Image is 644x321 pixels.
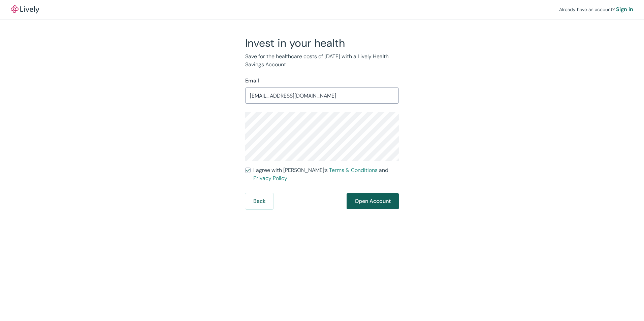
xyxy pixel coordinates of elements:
div: Already have an account? [559,5,633,13]
img: Lively [11,5,39,13]
a: Sign in [616,5,633,13]
h2: Invest in your health [245,36,399,50]
button: Back [245,193,273,209]
p: Save for the healthcare costs of [DATE] with a Lively Health Savings Account [245,52,399,69]
a: Terms & Conditions [329,167,378,174]
button: Open Account [347,193,399,209]
a: LivelyLively [11,5,39,13]
a: Privacy Policy [253,175,287,182]
span: I agree with [PERSON_NAME]’s and [253,166,399,182]
label: Email [245,77,259,85]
